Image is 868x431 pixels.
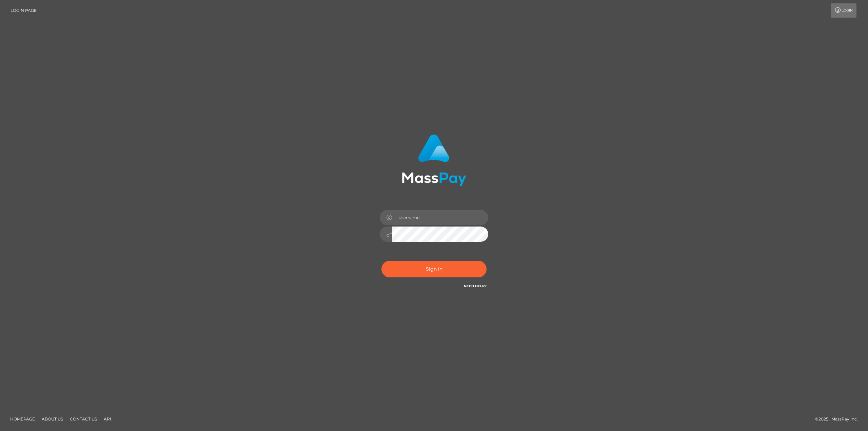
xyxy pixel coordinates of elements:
button: Sign in [381,261,487,277]
a: About Us [39,414,66,424]
div: © 2025 , MassPay Inc. [815,415,863,423]
a: API [101,414,114,424]
a: Homepage [7,414,38,424]
a: Need Help? [464,284,487,288]
input: Username... [392,210,488,225]
a: Login [831,3,856,18]
img: MassPay Login [402,134,466,186]
a: Login Page [11,3,37,18]
a: Contact Us [67,414,100,424]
